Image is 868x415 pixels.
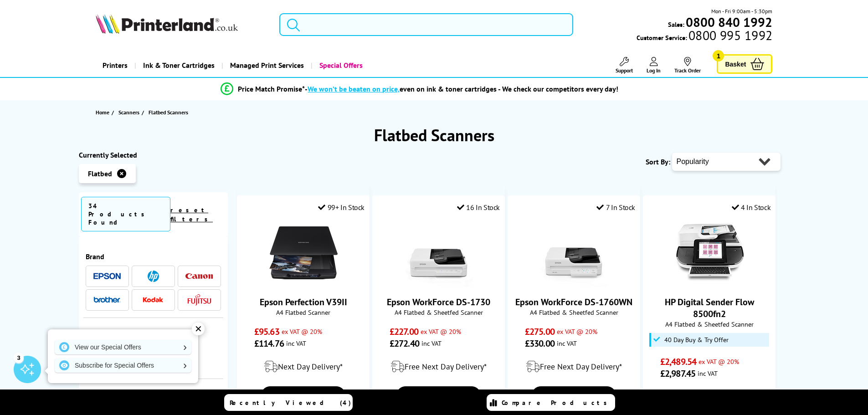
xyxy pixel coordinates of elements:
a: View our Special Offers [55,340,191,354]
span: Sales: [668,20,684,29]
a: Epson WorkForce DS-1760WN [515,296,632,308]
span: Brand [86,252,221,261]
img: Epson [93,273,121,280]
img: Canon [185,273,213,279]
span: 0800 995 1992 [687,31,772,40]
a: Printers [96,54,134,77]
span: Support [616,67,633,74]
div: 99+ In Stock [318,203,365,212]
img: Printerland Logo [96,14,238,34]
span: £95.63 [254,326,279,338]
span: A4 Flatbed Scanner [242,308,365,317]
span: Flatbed [88,169,112,178]
span: £227.00 [390,326,418,338]
img: Kodak [139,297,167,302]
span: £330.00 [525,338,555,349]
span: We won’t be beaten on price, [308,84,400,93]
span: £272.40 [390,338,419,349]
span: inc VAT [557,339,577,348]
a: Track Order [674,57,701,74]
div: modal_delivery [377,354,500,379]
span: ex VAT @ 20% [421,327,461,336]
a: Epson WorkForce DS-1730 [387,296,490,308]
span: £114.76 [254,338,284,349]
a: Home [96,108,112,117]
a: Scanners [118,108,142,117]
img: HP [148,271,159,282]
div: modal_delivery [242,354,365,379]
a: Epson Perfection V39II [269,280,338,289]
a: Printerland Logo [96,14,268,36]
img: Epson Perfection V39II [269,219,338,287]
a: Epson WorkForce DS-1730 [405,280,473,289]
a: Epson Perfection V39II [260,296,347,308]
span: A4 Flatbed & Sheetfed Scanner [377,308,500,317]
a: Compare Products [487,394,615,411]
span: inc VAT [421,339,442,348]
div: 3 [14,353,24,363]
span: A4 Flatbed & Sheetfed Scanner [648,320,770,328]
div: modal_delivery [648,384,770,410]
span: 34 Products Found [81,197,171,231]
div: ✕ [192,323,205,335]
div: Currently Selected [79,150,228,159]
div: 4 In Stock [732,203,771,212]
img: Fujitsu [187,294,211,306]
span: Sort By: [646,157,670,166]
div: 7 In Stock [596,203,635,212]
span: ex VAT @ 20% [557,327,597,336]
span: Recently Viewed (4) [230,399,351,407]
a: Support [616,57,633,74]
span: inc VAT [286,339,306,348]
img: Brother [93,297,121,303]
a: Epson WorkForce DS-1760WN [540,280,608,289]
span: Basket [725,58,746,70]
a: Epson [93,271,121,282]
span: 1 [713,50,724,61]
a: Brother [93,294,121,306]
div: - even on ink & toner cartridges - We check our competitors every day! [305,84,618,93]
span: Price Match Promise* [238,84,305,93]
b: 0800 840 1992 [686,14,772,31]
a: View [261,386,345,405]
a: HP [139,271,167,282]
span: £2,987.45 [660,368,695,379]
span: Ink & Toner Cartridges [143,54,215,77]
span: Compare Products [502,399,612,407]
a: 0800 840 1992 [684,18,772,26]
span: Scanners [118,108,139,117]
a: View [531,386,616,405]
span: inc VAT [698,369,718,378]
span: Log In [647,67,661,74]
h1: Flatbed Scanners [79,124,790,146]
img: Epson WorkForce DS-1730 [405,219,473,287]
a: reset filters [170,206,213,223]
span: Mon - Fri 9:00am - 5:30pm [711,7,772,15]
a: Fujitsu [185,294,213,306]
a: Canon [185,271,213,282]
a: HP Digital Sender Flow 8500fn2 [675,280,744,289]
a: Recently Viewed (4) [224,394,353,411]
span: ex VAT @ 20% [699,357,739,366]
span: ex VAT @ 20% [282,327,322,336]
span: £275.00 [525,326,555,338]
div: modal_delivery [513,354,635,379]
a: Ink & Toner Cartridges [134,54,221,77]
div: 16 In Stock [457,203,500,212]
span: Flatbed Scanners [149,109,188,116]
a: Special Offers [311,54,370,77]
a: Basket 1 [717,54,772,74]
img: HP Digital Sender Flow 8500fn2 [675,219,744,287]
a: View [396,386,481,405]
span: A4 Flatbed & Sheetfed Scanner [513,308,635,317]
span: £2,489.54 [660,356,696,368]
a: Kodak [139,294,167,306]
a: HP Digital Sender Flow 8500fn2 [665,296,754,320]
a: Subscribe for Special Offers [55,358,191,373]
a: Managed Print Services [221,54,311,77]
li: modal_Promise [74,81,765,97]
img: Epson WorkForce DS-1760WN [540,219,608,287]
span: Customer Service: [637,31,772,42]
span: 40 Day Buy & Try Offer [664,336,729,343]
a: Log In [647,57,661,74]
